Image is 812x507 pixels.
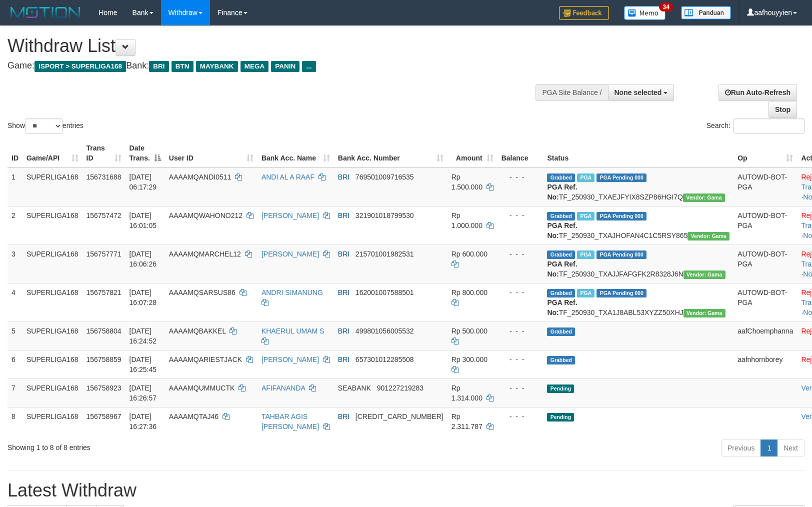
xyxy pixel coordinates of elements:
span: [DATE] 16:01:05 [129,211,157,229]
th: Amount: activate to sort column ascending [447,139,497,167]
a: Next [777,439,804,456]
div: - - - [501,383,539,393]
td: TF_250930_TXA1J8ABL53XYZZ50XHJ [543,283,733,321]
th: Bank Acc. Name: activate to sort column ascending [257,139,334,167]
a: ANDRI SIMANUNG [261,288,323,296]
span: 156758859 [86,355,121,363]
td: TF_250930_TXAEJFYIX8SZP86HGI7Q [543,167,733,206]
h1: Latest Withdraw [7,480,804,500]
b: PGA Ref. No: [547,260,577,278]
span: 34 [659,2,672,11]
a: 1 [760,439,777,456]
span: AAAAMQWAHONO212 [169,211,242,219]
span: BRI [149,61,168,72]
span: [DATE] 06:17:29 [129,173,157,191]
span: [DATE] 16:27:36 [129,412,157,430]
td: SUPERLIGA168 [22,350,82,378]
a: [PERSON_NAME] [261,211,319,219]
div: - - - [501,172,539,182]
span: AAAAMQTAJ46 [169,412,218,420]
div: - - - [501,249,539,259]
span: MEGA [240,61,269,72]
span: Copy 215701001982531 to clipboard [355,250,414,258]
td: AUTOWD-BOT-PGA [733,244,797,283]
h4: Game: Bank: [7,61,531,71]
span: AAAAMQANDI0511 [169,173,231,181]
span: Rp 1.500.000 [451,173,482,191]
th: Trans ID: activate to sort column ascending [82,139,125,167]
span: BRI [338,327,349,335]
span: [DATE] 16:26:57 [129,384,157,402]
button: None selected [608,84,674,101]
th: Status [543,139,733,167]
span: AAAAMQSARSUS86 [169,288,235,296]
a: [PERSON_NAME] [261,355,319,363]
td: AUTOWD-BOT-PGA [733,206,797,244]
span: Rp 1.000.000 [451,211,482,229]
span: 156757771 [86,250,121,258]
img: MOTION_logo.png [7,5,83,20]
div: - - - [501,287,539,297]
td: aafnhornborey [733,350,797,378]
td: aafChoemphanna [733,321,797,350]
span: Rp 800.000 [451,288,487,296]
th: Op: activate to sort column ascending [733,139,797,167]
span: BRI [338,250,349,258]
span: Marked by aafheankoy [577,212,594,220]
span: Grabbed [547,250,575,259]
td: 1 [7,167,22,206]
label: Search: [706,118,804,133]
span: MAYBANK [196,61,238,72]
span: PGA Pending [596,289,646,297]
span: Rp 600.000 [451,250,487,258]
span: Copy 499801056005532 to clipboard [355,327,414,335]
span: Copy 769501009716535 to clipboard [355,173,414,181]
div: - - - [501,326,539,336]
span: 156757472 [86,211,121,219]
td: TF_250930_TXAJJFAFGFK2R8328J6N [543,244,733,283]
td: SUPERLIGA168 [22,283,82,321]
span: Copy 676801015494531 to clipboard [355,412,443,420]
div: Showing 1 to 8 of 8 entries [7,438,331,452]
span: Marked by aafromsomean [577,173,594,182]
td: SUPERLIGA168 [22,407,82,435]
span: ISPORT > SUPERLIGA168 [34,61,126,72]
span: SEABANK [338,384,371,392]
span: PGA Pending [596,212,646,220]
span: [DATE] 16:25:45 [129,355,157,373]
span: Vendor URL: https://trx31.1velocity.biz [683,309,725,317]
span: Grabbed [547,173,575,182]
td: 2 [7,206,22,244]
span: ... [302,61,315,72]
span: AAAAMQMARCHEL12 [169,250,241,258]
td: SUPERLIGA168 [22,321,82,350]
span: None selected [614,88,662,96]
span: AAAAMQBAKKEL [169,327,226,335]
th: User ID: activate to sort column ascending [165,139,257,167]
span: BRI [338,211,349,219]
span: Copy 901227219283 to clipboard [377,384,423,392]
span: Rp 500.000 [451,327,487,335]
span: BRI [338,355,349,363]
span: Copy 162001007588501 to clipboard [355,288,414,296]
td: SUPERLIGA168 [22,244,82,283]
td: AUTOWD-BOT-PGA [733,283,797,321]
b: PGA Ref. No: [547,221,577,239]
span: Grabbed [547,289,575,297]
span: 156758923 [86,384,121,392]
span: BRI [338,412,349,420]
span: Vendor URL: https://trx31.1velocity.biz [687,232,729,240]
a: Previous [721,439,761,456]
td: 6 [7,350,22,378]
th: Bank Acc. Number: activate to sort column ascending [334,139,447,167]
span: Grabbed [547,327,575,336]
span: Rp 2.311.787 [451,412,482,430]
td: SUPERLIGA168 [22,378,82,407]
span: Pending [547,384,574,393]
h1: Withdraw List [7,36,531,56]
span: 156731688 [86,173,121,181]
span: Copy 657301012285508 to clipboard [355,355,414,363]
span: BTN [171,61,193,72]
th: Game/API: activate to sort column ascending [22,139,82,167]
span: Marked by aafheankoy [577,250,594,259]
